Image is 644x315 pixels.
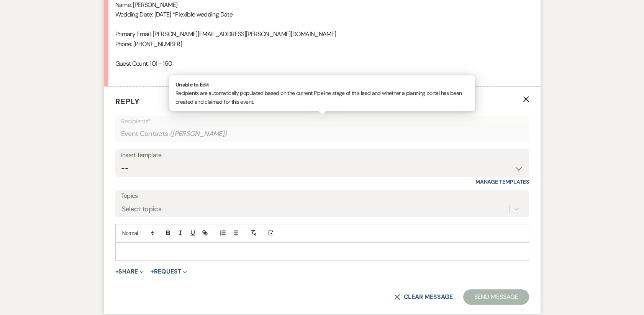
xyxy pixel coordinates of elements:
[121,191,523,202] label: Topics
[170,129,227,139] span: ( [PERSON_NAME] )
[394,294,452,300] button: Clear message
[151,269,187,275] button: Request
[115,269,144,275] button: Share
[175,80,469,106] p: Recipients are automatically populated based on the current Pipeline stage of this lead and wheth...
[463,289,529,305] button: Send Message
[475,178,529,185] a: Manage Templates
[151,269,154,275] span: +
[115,269,119,275] span: +
[175,81,209,88] strong: Unable to Edit
[121,126,523,141] div: Event Contacts
[121,116,523,126] p: Recipients*
[115,96,140,106] span: Reply
[122,204,162,214] div: Select topics
[121,150,523,161] div: Insert Template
